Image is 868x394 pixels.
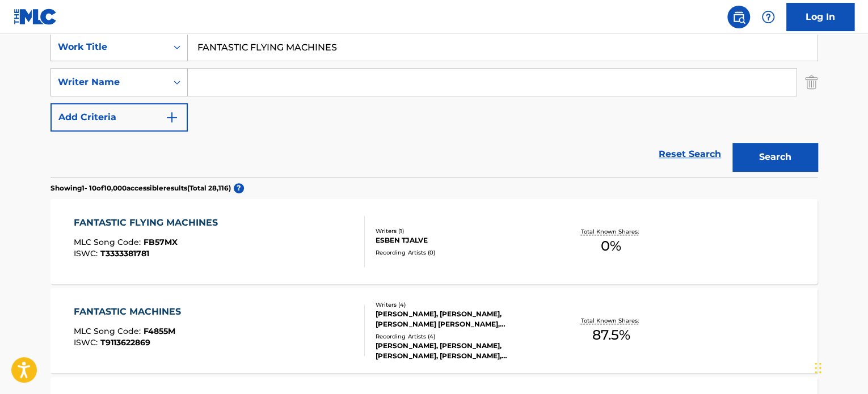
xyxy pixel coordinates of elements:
div: FANTASTIC MACHINES [74,305,187,319]
span: MLC Song Code : [74,326,144,336]
img: 9d2ae6d4665cec9f34b9.svg [165,111,179,124]
form: Search Form [50,33,818,177]
span: 0 % [601,236,621,256]
a: Reset Search [653,142,727,167]
div: Help [757,6,779,28]
div: Writers ( 1 ) [376,227,547,235]
span: ? [234,183,244,193]
a: Public Search [727,6,750,28]
div: Drag [815,351,821,385]
img: Delete Criterion [805,68,818,96]
span: 87.5 % [592,325,630,345]
div: Recording Artists ( 0 ) [376,248,547,257]
a: Log In [786,3,854,31]
span: ISWC : [74,337,100,348]
iframe: Chat Widget [811,340,868,394]
p: Showing 1 - 10 of 10,000 accessible results (Total 28,116 ) [50,183,231,193]
p: Total Known Shares: [580,316,641,325]
span: T3333381781 [100,248,149,259]
div: Writer Name [58,75,160,89]
div: FANTASTIC FLYING MACHINES [74,216,224,230]
img: MLC Logo [14,9,57,25]
span: MLC Song Code : [74,237,144,247]
button: Search [732,143,818,171]
div: Recording Artists ( 4 ) [376,332,547,341]
span: F4855M [144,326,175,336]
span: FB57MX [144,237,178,247]
button: Add Criteria [50,103,188,132]
div: [PERSON_NAME], [PERSON_NAME], [PERSON_NAME], [PERSON_NAME], [PERSON_NAME], [PERSON_NAME]|[PERSON_... [376,341,547,361]
div: Work Title [58,40,160,54]
div: Writers ( 4 ) [376,300,547,309]
div: ESBEN TJALVE [376,235,547,245]
a: FANTASTIC FLYING MACHINESMLC Song Code:FB57MXISWC:T3333381781Writers (1)ESBEN TJALVERecording Art... [50,199,818,284]
div: [PERSON_NAME], [PERSON_NAME], [PERSON_NAME] [PERSON_NAME], [PERSON_NAME] [376,309,547,329]
a: FANTASTIC MACHINESMLC Song Code:F4855MISWC:T9113622869Writers (4)[PERSON_NAME], [PERSON_NAME], [P... [50,288,818,373]
span: T9113622869 [100,337,150,348]
p: Total Known Shares: [580,227,641,236]
img: help [761,10,775,24]
span: ISWC : [74,248,100,259]
img: search [732,10,745,24]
